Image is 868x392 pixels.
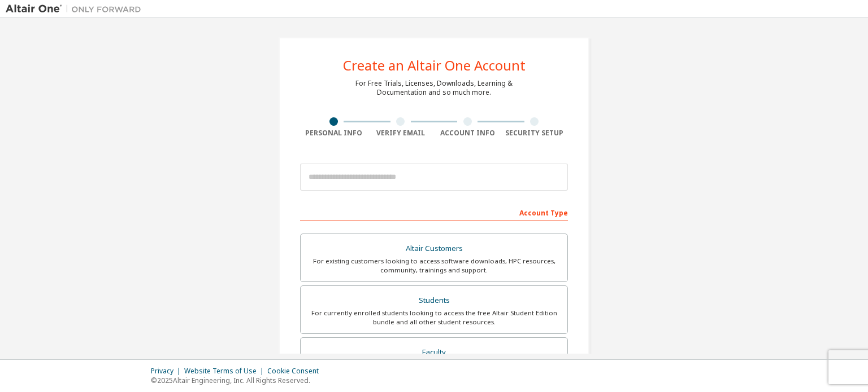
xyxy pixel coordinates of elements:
div: Privacy [151,367,184,376]
div: For existing customers looking to access software downloads, HPC resources, community, trainings ... [307,257,561,275]
div: Cookie Consent [267,367,325,376]
div: For currently enrolled students looking to access the free Altair Student Edition bundle and all ... [307,309,561,327]
div: Altair Customers [307,241,561,257]
div: Account Type [300,203,568,221]
div: Website Terms of Use [184,367,267,376]
div: Personal Info [300,129,367,138]
div: Security Setup [501,129,568,138]
div: Create an Altair One Account [343,59,526,72]
div: For Free Trials, Licenses, Downloads, Learning & Documentation and so much more. [355,79,513,97]
div: Verify Email [367,129,435,138]
div: Students [307,293,561,309]
p: © 2025 Altair Engineering, Inc. All Rights Reserved. [151,376,325,385]
div: Faculty [307,345,561,360]
img: Altair One [6,3,147,15]
div: Account Info [434,129,501,138]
